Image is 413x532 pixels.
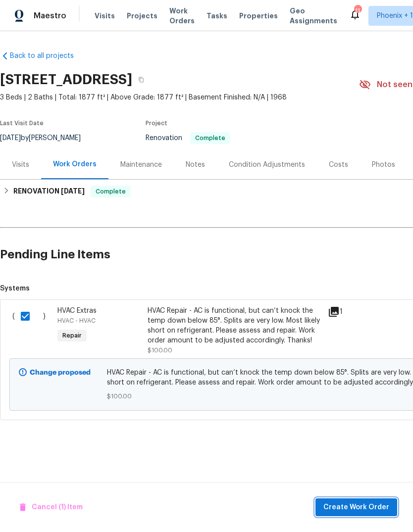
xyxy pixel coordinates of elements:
[132,71,150,89] button: Copy Address
[290,6,337,26] span: Geo Assignments
[148,347,172,353] span: $100.00
[9,303,54,358] div: ( )
[34,11,66,21] span: Maestro
[146,120,167,126] span: Project
[13,186,85,197] h6: RENOVATION
[61,188,85,194] span: [DATE]
[229,160,305,170] div: Condition Adjustments
[57,318,96,324] span: HVAC - HVAC
[127,11,157,21] span: Projects
[191,135,229,141] span: Complete
[169,6,195,26] span: Work Orders
[53,159,97,169] div: Work Orders
[354,6,361,16] div: 11
[30,369,91,376] b: Change proposed
[92,187,130,196] span: Complete
[58,331,86,340] span: Repair
[12,160,29,170] div: Visits
[120,160,162,170] div: Maintenance
[328,306,367,318] div: 1
[57,307,97,314] span: HVAC Extras
[186,160,205,170] div: Notes
[372,160,395,170] div: Photos
[206,12,227,19] span: Tasks
[146,135,230,142] span: Renovation
[377,11,413,21] span: Phoenix + 1
[329,160,348,170] div: Costs
[239,11,278,21] span: Properties
[95,11,115,21] span: Visits
[148,306,322,345] div: HVAC Repair - AC is functional, but can’t knock the temp down below 85°. Splits are very low. Mos...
